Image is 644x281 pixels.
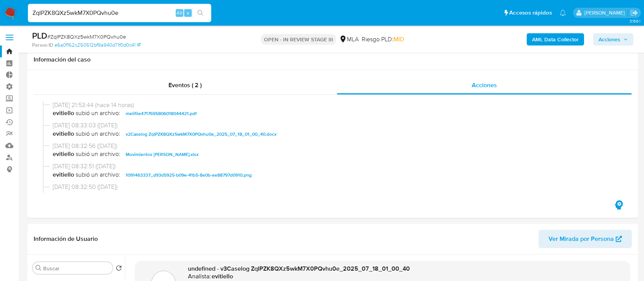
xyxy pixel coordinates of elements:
span: MID [393,35,404,44]
span: [DATE] 08:32:51 ([DATE]) [53,162,620,171]
span: s [187,9,189,16]
h1: Información de Usuario [34,235,98,243]
b: evitiello [53,130,74,139]
span: subió un archivo: [76,171,120,180]
button: Movimientos [PERSON_NAME].xlsx [122,150,202,159]
span: [DATE] 08:32:56 ([DATE]) [53,142,620,150]
button: 1091463337_d93d5925-b09e-41b5-8e0b-ee88797d0910.png [122,171,256,180]
input: Buscar [43,265,110,272]
button: Buscar [36,265,42,271]
button: Ver Mirada por Persona [539,230,632,248]
span: subió un archivo: [76,109,120,118]
a: Salir [630,9,638,17]
button: v2Caselog ZqIPZK8QXz5wkM7X0PQvhu0e_2025_07_18_01_00_40.docx [122,130,280,139]
b: Person ID [32,42,53,49]
span: 1091463337_d93d5925-b09e-41b5-8e0b-ee88797d0910.png [126,171,252,180]
span: undefined - v3Caselog ZqIPZK8QXz5wkM7X0PQvhu0e_2025_07_18_01_00_40 [188,264,410,273]
b: evitiello [53,171,74,180]
span: Alt [176,9,183,16]
b: AML Data Collector [532,33,579,45]
b: evitiello [53,191,74,200]
b: PLD [32,29,47,42]
button: Volver al orden por defecto [116,265,122,273]
p: OPEN - IN REVIEW STAGE III [261,34,336,45]
span: Riesgo PLD: [362,35,404,44]
p: emmanuel.vitiello@mercadolibre.com [584,9,628,16]
span: Ver Mirada por Persona [549,230,614,248]
span: subió un archivo: [76,191,120,200]
button: melifile4717695806018044421.pdf [122,109,201,118]
span: subió un archivo: [76,150,120,159]
span: subió un archivo: [76,130,120,139]
span: Accesos rápidos [509,9,552,17]
button: 1091463337_8d8032c7-55d5-4fde-bd0e-155f3e6ced4d.png [122,191,254,200]
span: [DATE] 08:33:03 ([DATE]) [53,121,620,130]
b: evitiello [53,150,74,159]
span: 1091463337_8d8032c7-55d5-4fde-bd0e-155f3e6ced4d.png [126,191,250,200]
h6: evitiello [212,273,233,280]
span: melifile4717695806018044421.pdf [126,109,197,118]
div: MLA [339,35,359,44]
span: Eventos ( 2 ) [168,81,202,89]
input: Buscar usuario o caso... [28,8,211,18]
span: [DATE] 21:53:44 (hace 14 horas) [53,101,620,109]
a: e6a0f162c250512bf9a940d71f0d0c41 [55,42,141,49]
p: Analista: [188,273,211,280]
button: Acciones [593,33,633,45]
h1: Información del caso [34,56,632,63]
button: AML Data Collector [527,33,584,45]
span: Acciones [472,81,497,89]
span: Movimientos [PERSON_NAME].xlsx [126,150,199,159]
span: # ZqIPZK8QXz5wkM7X0PQvhu0e [47,33,126,41]
span: [DATE] 08:32:50 ([DATE]) [53,183,620,191]
button: search-icon [193,8,208,18]
a: Notificaciones [560,10,566,16]
b: evitiello [53,109,74,118]
span: Acciones [599,33,620,45]
span: v2Caselog ZqIPZK8QXz5wkM7X0PQvhu0e_2025_07_18_01_00_40.docx [126,130,277,139]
